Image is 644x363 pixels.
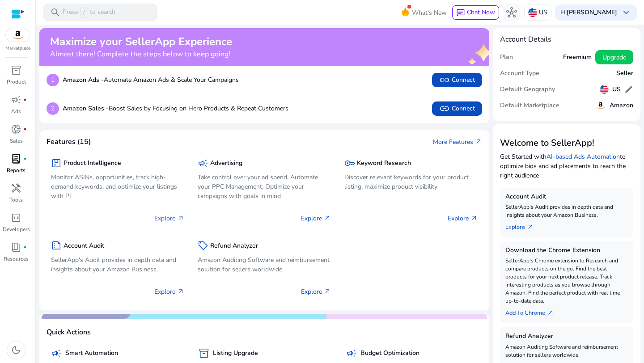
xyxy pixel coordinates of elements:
p: Resources [4,255,29,263]
span: Connect [439,75,475,85]
span: fiber_manual_record [23,98,27,101]
span: fiber_manual_record [23,245,27,249]
p: Press to search [63,8,115,17]
h5: Plan [500,54,513,61]
p: Marketplace [5,45,30,52]
p: Explore [154,214,184,223]
span: arrow_outward [324,215,331,222]
span: package [51,158,62,169]
p: Explore [301,287,331,296]
button: Upgrade [595,50,633,64]
h5: Download the Chrome Extension [505,247,628,254]
h3: Welcome to SellerApp! [500,138,633,148]
p: US [539,4,547,20]
p: Sales [10,137,23,145]
img: us.svg [600,85,609,94]
h5: Smart Automation [65,350,118,357]
button: chatChat Now [452,5,499,20]
button: hub [503,4,521,21]
p: Reports [7,166,25,174]
h5: Seller [616,70,633,77]
p: Discover relevant keywords for your product listing, maximize product visibility [344,173,478,191]
h5: Amazon [610,102,633,110]
span: chat [456,8,465,17]
span: code_blocks [11,212,21,223]
h5: Listing Upgrade [213,350,258,357]
h5: Keyword Research [357,160,411,167]
p: Amazon Auditing Software and reimbursement solution for sellers worldwide. [505,343,628,359]
span: Upgrade [602,53,626,62]
span: donut_small [11,124,21,135]
span: search [50,7,61,18]
button: linkConnect [432,101,482,116]
span: inventory_2 [11,65,21,76]
span: arrow_outward [324,288,331,295]
span: sell [198,240,208,251]
h5: Advertising [210,160,242,167]
span: edit [624,85,633,94]
h5: Account Audit [505,193,628,201]
span: inventory_2 [199,348,209,359]
span: link [439,103,450,114]
h5: Product Intelligence [64,160,121,167]
span: keyboard_arrow_down [621,7,631,18]
h5: Account Type [500,70,539,77]
p: SellerApp's Audit provides in depth data and insights about your Amazon Business. [505,203,628,219]
span: campaign [51,348,62,359]
p: Boost Sales by Focusing on Hero Products & Repeat Customers [63,104,288,113]
h5: Default Marketplace [500,102,559,110]
h5: Refund Analyzer [505,333,628,340]
a: More Featuresarrow_outward [433,137,482,147]
span: arrow_outward [470,215,478,222]
span: Chat Now [467,8,495,17]
span: arrow_outward [177,215,184,222]
span: hub [506,7,517,18]
span: summarize [51,240,62,251]
span: campaign [198,158,208,169]
span: / [80,8,88,17]
span: fiber_manual_record [23,127,27,131]
span: arrow_outward [527,224,534,231]
h4: Almost there! Complete the steps below to keep going! [50,50,232,59]
span: key [344,158,355,169]
p: Amazon Auditing Software and reimbursement solution for sellers worldwide. [198,255,331,274]
button: linkConnect [432,73,482,87]
a: Add To Chrome [505,305,561,317]
p: Explore [154,287,184,296]
p: Tools [9,196,23,204]
p: Explore [301,214,331,223]
h2: Maximize your SellerApp Experience [50,35,232,48]
h4: Account Details [500,35,633,44]
p: Automate Amazon Ads & Scale Your Campaigns [63,75,239,84]
span: What's New [412,5,447,21]
p: Ads [11,107,21,115]
img: amazon.svg [595,100,606,111]
span: lab_profile [11,153,21,164]
span: handyman [11,183,21,194]
p: Product [7,78,26,86]
span: book_4 [11,242,21,253]
span: Connect [439,103,475,114]
p: 2 [47,102,59,115]
h5: US [612,86,621,93]
span: arrow_outward [547,309,554,317]
span: link [439,75,450,85]
b: Amazon Ads - [63,76,104,84]
p: Get Started with to optimize bids and ad placements to reach the right audience [500,152,633,180]
h5: Refund Analyzer [210,242,258,250]
p: Hi [560,9,617,16]
b: Amazon Sales - [63,104,109,113]
p: Monitor ASINs, opportunities, track high-demand keywords, and optimize your listings with PI [51,173,184,201]
span: fiber_manual_record [23,157,27,160]
p: SellerApp's Audit provides in depth data and insights about your Amazon Business. [51,255,184,274]
span: arrow_outward [475,138,482,145]
a: Explorearrow_outward [505,219,541,232]
h5: Default Geography [500,86,555,93]
span: campaign [11,94,21,105]
h5: Account Audit [64,242,104,250]
p: Explore [448,214,478,223]
p: Developers [3,225,30,233]
p: Take control over your ad spend, Automate your PPC Management, Optimize your campaigns with goals... [198,173,331,201]
h4: Features (15) [47,138,91,146]
img: us.svg [528,8,537,17]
